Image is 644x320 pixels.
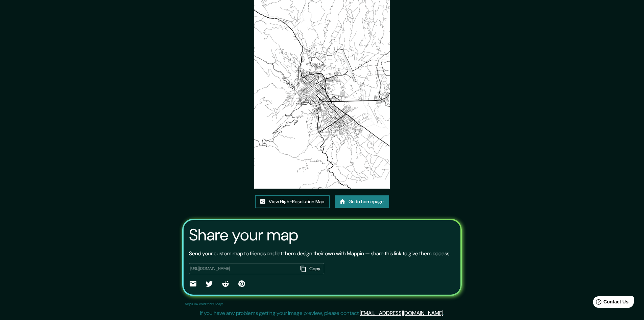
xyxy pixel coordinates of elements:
[584,294,637,313] iframe: Help widget launcher
[189,226,298,244] h3: Share your map
[200,309,444,317] p: If you have any problems getting your image preview, please contact .
[298,263,324,274] button: Copy
[255,195,330,208] a: View High-Resolution Map
[360,310,443,317] a: [EMAIL_ADDRESS][DOMAIN_NAME]
[335,195,389,208] a: Go to homepage
[189,250,450,258] p: Send your custom map to friends and let them design their own with Mappin — share this link to gi...
[185,301,224,306] p: Maps link valid for 60 days.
